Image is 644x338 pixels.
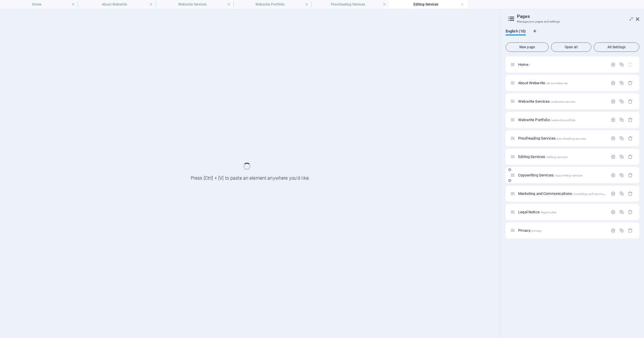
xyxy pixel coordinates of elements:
[619,117,624,122] div: Duplicate
[508,45,546,49] span: New page
[518,191,616,196] span: Click to open page
[573,192,616,195] span: /marketing-and-communications
[531,229,542,232] span: /privacy
[611,173,616,178] div: Settings
[628,99,633,104] div: Remove
[611,99,616,104] div: Settings
[546,82,568,85] span: /about-webwrite
[506,29,639,40] div: Language Tabs
[518,99,575,104] span: Click to open page
[628,117,633,122] div: Remove
[389,1,467,8] h4: Editing Services
[611,62,616,67] div: Settings
[516,192,608,195] div: Marketing and Communications/marketing-and-communications
[619,62,624,67] div: Duplicate
[619,191,624,196] div: Duplicate
[551,42,591,52] button: Open all
[628,173,633,178] div: Remove
[516,99,608,103] div: Webwrite Services/webwrite-services
[611,210,616,215] div: Settings
[518,173,583,177] span: Click to open page
[518,81,568,85] span: Click to open page
[611,136,616,141] div: Settings
[516,81,608,85] div: About Webwrite/about-webwrite
[611,191,616,196] div: Settings
[518,228,542,233] span: Click to open page
[628,62,633,67] div: The startpage cannot be deleted
[518,136,586,140] span: Click to open page
[611,117,616,122] div: Settings
[516,155,608,159] div: Editing Services/editing-services
[529,63,530,66] span: /
[619,228,624,233] div: Duplicate
[518,62,530,67] span: Click to open page
[628,80,633,85] div: Remove
[516,229,608,232] div: Privacy/privacy
[628,228,633,233] div: Remove
[551,100,576,103] span: /webwrite-services
[619,80,624,85] div: Duplicate
[517,19,628,24] h3: Manage your pages and settings
[628,210,633,215] div: Remove
[619,99,624,104] div: Duplicate
[516,118,608,122] div: Webwrite Portfolio/webwrite-portfolio
[628,191,633,196] div: Remove
[619,173,624,178] div: Duplicate
[233,1,311,8] h4: Webwrite Portfolio
[518,155,568,159] span: Click to open page
[546,155,567,159] span: /editing-services
[517,14,639,19] h2: Pages
[554,45,589,49] span: Open all
[611,154,616,159] div: Settings
[78,1,156,8] h4: About Webwrite
[516,173,608,177] div: Copywriting Services/copywriting-services
[311,1,389,8] h4: Proofreading Services
[518,118,576,122] span: Click to open page
[516,63,608,66] div: Home/
[619,210,624,215] div: Duplicate
[611,228,616,233] div: Settings
[550,119,576,122] span: /webwrite-portfolio
[518,210,556,214] span: Click to open page
[628,154,633,159] div: Remove
[516,210,608,214] div: Legal Notice/legal-notice
[156,1,233,8] h4: Webwrite Services
[506,28,526,36] span: English (10)
[628,136,633,141] div: Remove
[540,211,557,214] span: /legal-notice
[596,45,637,49] span: All Settings
[619,136,624,141] div: Duplicate
[594,42,639,52] button: All Settings
[516,136,608,140] div: Proofreading Services/proofreading-services
[619,154,624,159] div: Duplicate
[554,174,583,177] span: /copywriting-services
[611,80,616,85] div: Settings
[506,42,549,52] button: New page
[556,137,586,140] span: /proofreading-services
